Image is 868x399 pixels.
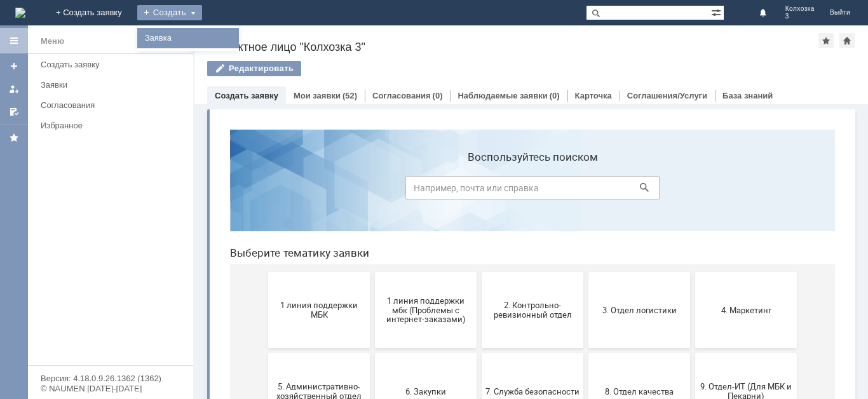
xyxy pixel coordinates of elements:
button: 1 линия поддержки мбк (Проблемы с интернет-заказами) [155,152,257,229]
span: 8. Отдел качества [372,267,466,276]
div: Избранное [41,121,172,130]
button: 4. Маркетинг [475,152,577,229]
img: logo [15,8,25,18]
button: 2. Контрольно-ревизионный отдел [262,152,363,229]
button: 5. Административно-хозяйственный отдел [48,234,150,310]
input: Например, почта или справка [186,57,440,80]
a: База знаний [722,91,773,100]
span: Финансовый отдел [372,348,466,358]
button: 7. Служба безопасности [262,234,363,310]
div: Согласования [41,100,186,110]
div: (0) [550,91,560,100]
span: 2. Контрольно-ревизионный отдел [266,181,360,200]
span: Франчайзинг [479,348,573,358]
span: 5. Административно-хозяйственный отдел [52,262,146,281]
span: 4. Маркетинг [479,186,573,195]
span: 1 линия поддержки МБК [52,181,146,200]
a: Согласования [36,95,191,115]
button: 8. Отдел качества [369,234,470,310]
label: Воспользуйтесь поиском [186,31,440,44]
div: Создать заявку [41,60,186,69]
span: Расширенный поиск [711,6,724,18]
span: Отдел-ИТ (Офис) [266,348,360,358]
a: Заявки [36,75,191,95]
a: Заявка [140,30,236,46]
span: 3 [785,13,815,20]
button: 1 линия поддержки МБК [48,152,150,229]
span: Бухгалтерия (для мбк) [52,348,146,358]
a: Наблюдаемые заявки [458,91,547,100]
div: (52) [342,91,357,100]
span: 7. Служба безопасности [266,267,360,276]
button: Финансовый отдел [369,315,470,391]
div: (0) [433,91,443,100]
span: Колхозка [785,5,815,13]
div: Версия: 4.18.0.9.26.1362 (1362) [41,374,180,382]
div: Заявки [41,80,186,90]
div: Контактное лицо "Колхозка 3" [207,41,818,53]
header: Выберите тематику заявки [10,127,615,140]
span: 3. Отдел логистики [372,186,466,195]
a: Соглашения/Услуги [627,91,707,100]
button: 3. Отдел логистики [369,152,470,229]
a: Перейти на домашнюю страницу [15,8,25,18]
span: Отдел-ИТ (Битрикс24 и CRM) [159,344,253,363]
span: 1 линия поддержки мбк (Проблемы с интернет-заказами) [159,176,253,205]
a: Создать заявку [215,91,278,100]
button: 9. Отдел-ИТ (Для МБК и Пекарни) [475,234,577,310]
button: Франчайзинг [475,315,577,391]
a: Мои заявки [294,91,341,100]
span: 6. Закупки [159,267,253,276]
a: Карточка [575,91,612,100]
a: Создать заявку [36,55,191,74]
a: Согласования [372,91,431,100]
div: Создать [137,5,202,20]
a: Мои согласования [4,102,24,122]
div: © NAUMEN [DATE]-[DATE] [41,384,180,393]
div: Добавить в избранное [818,33,834,48]
div: Сделать домашней страницей [839,33,855,48]
a: Создать заявку [4,56,24,76]
button: Отдел-ИТ (Битрикс24 и CRM) [155,315,257,391]
div: Меню [41,34,64,49]
button: Отдел-ИТ (Офис) [262,315,363,391]
button: 6. Закупки [155,234,257,310]
span: 9. Отдел-ИТ (Для МБК и Пекарни) [479,262,573,281]
button: Бухгалтерия (для мбк) [48,315,150,391]
a: Мои заявки [4,79,24,99]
